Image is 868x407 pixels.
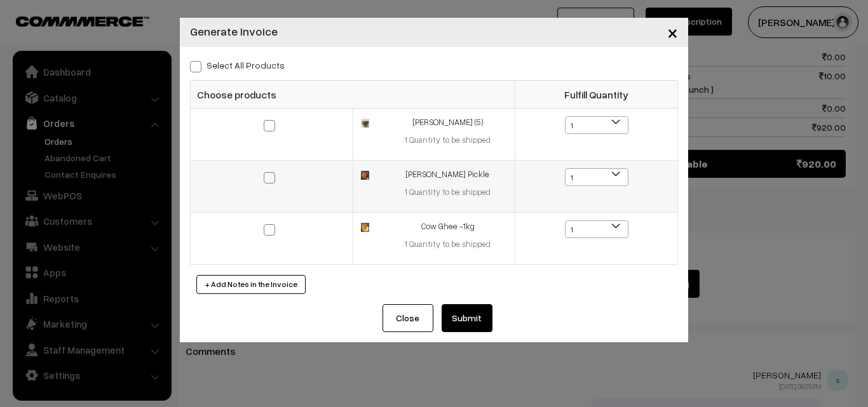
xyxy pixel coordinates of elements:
[361,171,369,179] img: 17567935196727Andra-Avakkai-Pickle.jpg
[361,223,369,231] img: 17337572729046Cow-Ghee.jpg
[566,169,628,187] span: 1
[667,20,678,44] span: ×
[388,168,507,181] div: [PERSON_NAME] Pickle
[361,119,369,127] img: 17333800602132Karuppu-Ulundhu.jpg
[190,23,278,40] h4: Generate Invoice
[388,238,507,251] div: 1 Quantity to be shipped
[515,81,678,109] th: Fulfill Quantity
[388,134,507,147] div: 1 Quantity to be shipped
[565,168,628,186] span: 1
[657,13,688,52] button: Close
[566,117,628,135] span: 1
[190,58,285,72] label: Select all Products
[196,275,306,294] button: + Add Notes in the Invoice
[566,221,628,239] span: 1
[388,116,507,129] div: [PERSON_NAME] (5)
[565,116,628,134] span: 1
[383,304,433,332] button: Close
[191,81,515,109] th: Choose products
[388,186,507,199] div: 1 Quantity to be shipped
[442,304,492,332] button: Submit
[388,220,507,233] div: Cow Ghee -1kg
[565,220,628,238] span: 1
